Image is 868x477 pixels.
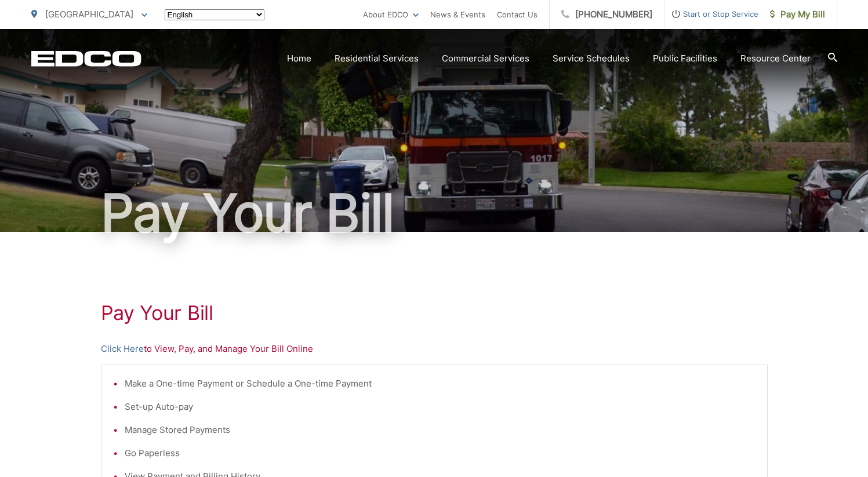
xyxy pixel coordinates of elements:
[497,8,537,21] a: Contact Us
[125,400,756,414] li: Set-up Auto-pay
[31,50,141,67] a: EDCD logo. Return to the homepage.
[363,8,419,21] a: About EDCO
[287,52,311,65] a: Home
[653,52,717,65] a: Public Facilities
[442,52,529,65] a: Commercial Services
[101,301,768,325] h1: Pay Your Bill
[770,8,825,21] span: Pay My Bill
[101,342,144,356] a: Click Here
[101,342,768,356] p: to View, Pay, and Manage Your Bill Online
[125,446,756,460] li: Go Paperless
[553,52,630,65] a: Service Schedules
[125,423,756,437] li: Manage Stored Payments
[165,9,264,20] select: Select a language
[740,52,811,65] a: Resource Center
[45,9,133,20] span: [GEOGRAPHIC_DATA]
[335,52,419,65] a: Residential Services
[31,184,837,242] h1: Pay Your Bill
[125,377,756,391] li: Make a One-time Payment or Schedule a One-time Payment
[430,8,485,21] a: News & Events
